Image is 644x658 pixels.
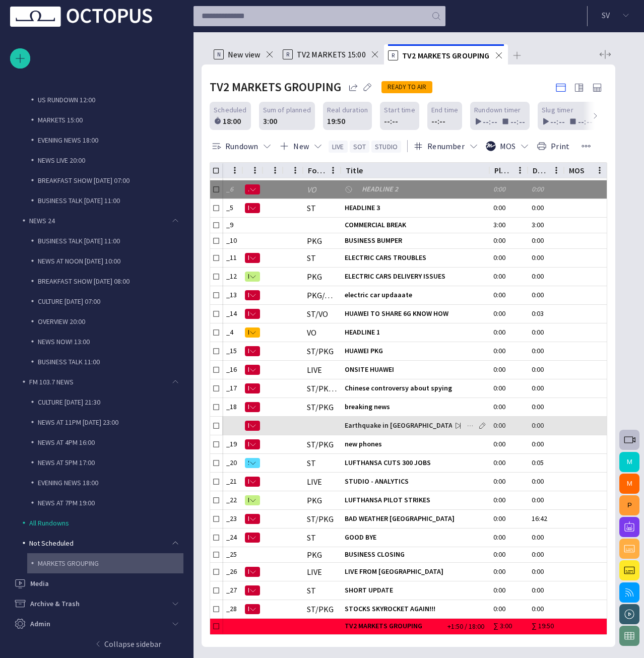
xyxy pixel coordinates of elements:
button: N [245,473,260,491]
span: Scheduled [214,105,247,115]
div: BREAKFAST SHOW [DATE] 08:00 [27,271,183,291]
span: N [248,478,249,486]
div: BUSINESS TALK 11:00 [27,352,183,372]
div: MARKETS GROUPING [27,553,183,573]
div: STOCKS SKYROCKET AGAIN!!! [345,600,485,618]
span: Sum of planned [263,105,311,115]
button: SV [594,6,638,24]
div: 0:00 [493,365,524,374]
div: 0:00 [493,495,524,505]
div: _15 [226,346,238,356]
span: Rundown timer [474,105,521,115]
div: 3:00 [493,220,524,230]
p: NEWS AT NOON [DATE] 10:00 [38,256,183,266]
div: EVENING NEWS 18:00 [27,130,183,150]
button: SOT [350,141,370,153]
div: CULTURE [DATE] 07:00 [27,291,183,311]
div: 0:00 [532,365,548,374]
div: LUFTHANSA PILOT STRIKES [345,491,485,509]
div: ST [307,252,316,264]
div: Lck [283,163,303,178]
div: _6 [226,184,238,194]
div: GOOD BYE [345,529,485,547]
span: N [248,366,249,374]
p: EVENING NEWS 18:00 [38,478,183,488]
p: MARKETS 15:00 [38,115,183,125]
div: _14 [226,309,238,318]
button: New [278,137,325,155]
div: BUSINESS TALK [DATE] 11:00 [27,231,183,251]
span: R [248,496,249,504]
div: 0:00 [493,290,524,300]
div: 0:00 [532,402,548,412]
button: N [245,286,260,304]
span: HUAWEI PKG [345,346,485,356]
div: _27 [226,585,238,595]
span: SHORT UPDATE [345,585,485,595]
div: NEWS AT 7PM 19:00 [27,493,183,513]
button: Renumber [412,137,480,155]
div: _4 [226,327,238,337]
div: PKG [307,271,322,282]
div: --:-- [431,115,445,127]
button: Menu [592,163,607,178]
div: Duration [528,163,564,178]
button: Menu [227,163,242,178]
div: ? [242,163,263,178]
button: N [245,529,260,547]
p: NEWS AT 7PM 19:00 [38,498,183,508]
div: ST/PKG [307,604,334,615]
p: FM 103.7 NEWS [29,377,173,387]
button: N [245,379,260,398]
div: 0:00 [493,309,524,318]
span: GOOD BYE [345,533,485,542]
p: NEWS NOW! 13:00 [38,337,183,347]
div: Plan dur [494,165,512,175]
p: BREAKFAST SHOW [DATE] 08:00 [38,276,183,286]
p: All Rundowns [29,518,183,528]
div: 0:00 [493,184,524,194]
div: Pg [222,163,242,178]
button: N [245,581,260,600]
div: ST [307,532,316,543]
button: R [245,268,260,286]
div: RTV2 MARKETS 15:00 [279,44,384,64]
button: MOS [484,137,532,155]
div: 0:00 [532,567,548,576]
div: ST/PKG [307,346,334,357]
button: Print [535,137,573,155]
div: _17 [226,383,238,393]
div: BREAKFAST SHOW [DATE] 07:00 [27,170,183,190]
p: EVENING NEWS 18:00 [38,135,183,145]
h2: TV2 MARKETS GROUPING [210,80,341,94]
span: N [248,515,249,523]
p: BUSINESS TALK 11:00 [38,357,183,367]
p: Not Scheduled [29,538,173,548]
div: ∑ 3:00 [493,621,524,631]
span: Chinese controversy about spying [345,383,485,393]
div: 0:00 [493,272,524,281]
div: _11 [226,253,238,262]
p: NEWS 24 [29,216,173,226]
div: Plan dur [489,163,528,178]
div: _9 [226,220,238,230]
div: 0:00 [493,421,524,430]
span: Earthquake in [GEOGRAPHIC_DATA] [345,421,485,430]
div: 0:00 [493,236,524,245]
div: LIVE FROM WALL STREET2 [345,563,485,581]
div: ST/PKG [307,513,334,524]
button: Menu [326,163,341,178]
div: 0:00 [493,585,524,595]
button: M [619,452,639,472]
div: 0:00 [532,236,548,245]
div: 3:00 [263,115,277,127]
div: Title [346,165,363,175]
span: BUSINESS BUMPER [345,236,485,245]
button: Menu [512,163,528,178]
img: Octopus News Room [10,7,152,27]
span: LUFTHANSA CUTS 300 JOBS [345,458,485,468]
div: HEADLINE 1 [345,323,485,342]
div: ST/VO [307,308,328,319]
div: 0:00 [532,253,548,262]
div: SHORT UPDATE [345,581,485,600]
